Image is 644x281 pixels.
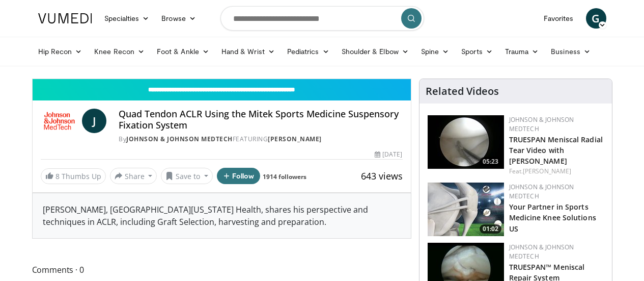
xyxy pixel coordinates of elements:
[263,172,306,181] a: 1914 followers
[32,41,89,62] a: Hip Recon
[161,168,213,184] button: Save to
[428,115,504,169] img: a9cbc79c-1ae4-425c-82e8-d1f73baa128b.150x105_q85_crop-smart_upscale.jpg
[545,41,597,62] a: Business
[55,171,60,181] span: 8
[509,183,574,200] a: Johnson & Johnson MedTech
[509,167,604,176] div: Feat.
[509,243,574,261] a: Johnson & Johnson MedTech
[428,183,504,236] img: 0543fda4-7acd-4b5c-b055-3730b7e439d4.150x105_q85_crop-smart_upscale.jpg
[509,202,596,233] a: Your Partner in Sports Medicine Knee Solutions US
[415,41,455,62] a: Spine
[217,168,261,184] button: Follow
[119,109,402,131] h4: Quad Tendon ACLR Using the Mitek Sports Medicine Suspensory Fixation System
[375,150,402,159] div: [DATE]
[480,224,501,234] span: 01:02
[281,41,335,62] a: Pediatrics
[32,263,411,276] span: Comments 0
[126,135,233,143] a: Johnson & Johnson MedTech
[361,170,403,182] span: 643 views
[41,168,106,184] a: 8 Thumbs Up
[110,168,157,184] button: Share
[220,6,424,31] input: Search topics, interventions
[538,8,580,29] a: Favorites
[268,135,322,143] a: [PERSON_NAME]
[509,135,603,166] a: TRUESPAN Meniscal Radial Tear Video with [PERSON_NAME]
[480,157,501,166] span: 05:23
[155,8,202,29] a: Browse
[428,115,504,169] a: 05:23
[335,41,415,62] a: Shoulder & Elbow
[428,183,504,236] a: 01:02
[151,41,215,62] a: Foot & Ankle
[523,167,571,175] a: [PERSON_NAME]
[426,85,499,97] h4: Related Videos
[215,41,281,62] a: Hand & Wrist
[41,109,78,133] img: Johnson & Johnson MedTech
[455,41,499,62] a: Sports
[82,109,106,133] a: J
[98,8,156,29] a: Specialties
[499,41,545,62] a: Trauma
[33,193,411,238] div: [PERSON_NAME], [GEOGRAPHIC_DATA][US_STATE] Health, shares his perspective and techniques in ACLR,...
[586,8,606,29] a: G
[509,115,574,133] a: Johnson & Johnson MedTech
[119,135,402,144] div: By FEATURING
[88,41,151,62] a: Knee Recon
[38,13,92,23] img: VuMedi Logo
